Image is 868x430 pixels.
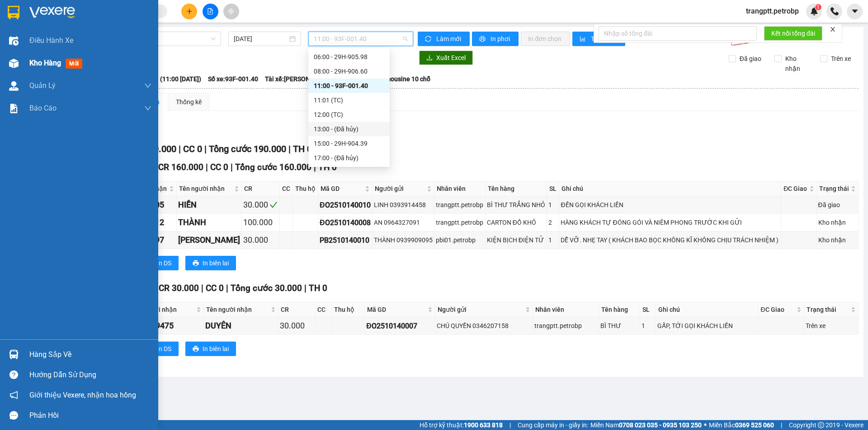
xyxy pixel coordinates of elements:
[590,420,702,430] span: Miền Nam
[818,235,857,245] div: Kho nhận
[367,305,426,314] span: Mã GD
[827,54,854,64] span: Trên xe
[309,283,327,293] span: TH 0
[178,216,241,229] div: THÀNH
[206,305,269,314] span: Tên người nhận
[816,4,820,10] span: 1
[280,319,313,332] div: 30.000
[177,196,242,214] td: HIỀN
[438,305,524,314] span: Người gửi
[226,283,228,293] span: |
[642,321,654,331] div: 1
[548,200,557,210] div: 1
[178,234,241,246] div: [PERSON_NAME]
[304,283,307,293] span: |
[186,8,193,14] span: plus
[599,26,757,41] input: Nhập số tổng đài
[183,143,202,154] span: CC 0
[600,321,638,331] div: BÌ THƯ
[29,102,57,114] span: Báo cáo
[140,256,179,270] button: printerIn DS
[288,143,291,154] span: |
[210,162,228,172] span: CC 0
[278,302,315,317] th: CR
[599,302,640,317] th: Tên hàng
[9,81,19,91] img: warehouse-icon
[851,7,859,15] span: caret-down
[29,35,73,46] span: Điều hành xe
[318,162,337,172] span: TH 0
[203,258,229,268] span: In biên lai
[572,32,625,46] button: bar-chartThống kê
[547,181,559,196] th: SL
[419,51,473,65] button: downloadXuất Excel
[127,317,203,335] td: 0386369475
[144,105,151,112] span: down
[314,52,384,62] div: 06:00 - 29H-905.98
[29,368,151,382] div: Hướng dẫn sử dụng
[8,8,64,29] div: VP Đắk Ơ
[9,104,19,113] img: solution-icon
[29,409,151,422] div: Phản hồi
[144,82,151,89] span: down
[177,214,242,231] td: THÀNH
[185,256,236,270] button: printerIn biên lai
[739,5,806,17] span: trangptt.petrobp
[181,4,197,19] button: plus
[426,55,433,62] span: download
[7,58,66,69] div: 30.000
[420,420,503,430] span: Hỗ trợ kỹ thuật:
[129,305,194,314] span: SĐT người nhận
[709,420,774,430] span: Miền Bắc
[158,162,203,172] span: CR 160.000
[818,200,857,210] div: Đã giao
[193,346,199,353] span: printer
[561,235,779,245] div: DỄ VỠ. NHẸ TAY ( KHÁCH BAO BỌC KHÔNG KĨ KHÔNG CHỊU TRÁCH NHIỆM )
[209,143,286,154] span: Tổng cước 190.000
[293,181,318,196] th: Thu hộ
[374,217,433,227] div: AN 0964327091
[206,162,208,172] span: |
[437,321,531,331] div: CHÚ QUYỀN 0346207158
[518,420,588,430] span: Cung cấp máy in - giấy in:
[234,34,288,44] input: 14/10/2025
[159,283,199,293] span: CR 30.000
[314,110,384,120] div: 12:00 (TC)
[810,7,818,15] img: icon-new-feature
[464,421,503,429] strong: 1900 633 818
[9,350,19,359] img: warehouse-icon
[533,302,599,317] th: Nhân viên
[479,36,487,43] span: printer
[806,321,857,331] div: Trên xe
[29,80,56,91] span: Quản Lý
[374,235,433,245] div: THÀNH 0939909095
[491,34,511,44] span: In phơi
[657,321,756,331] div: GẤP, TỚI GỌI KHÁCH LIỀN
[29,59,61,67] span: Kho hàng
[9,391,18,399] span: notification
[314,95,384,105] div: 11:01 (TC)
[135,74,201,84] span: Chuyến: (11:00 [DATE])
[205,319,277,332] div: DUYÊN
[9,59,19,68] img: warehouse-icon
[783,184,807,194] span: ĐC Giao
[314,32,408,46] span: 11:00 - 93F-001.40
[314,81,384,91] div: 11:00 - 93F-001.40
[243,234,278,246] div: 30.000
[487,235,545,245] div: KIỆN BỊCH ĐIỆN TỬ
[559,181,781,196] th: Ghi chú
[193,260,199,267] span: printer
[203,344,229,354] span: In biên lai
[223,4,239,19] button: aim
[269,201,278,209] span: check
[819,184,849,194] span: Trạng thái
[760,305,795,314] span: ĐC Giao
[243,199,278,211] div: 30.000
[206,283,224,293] span: CC 0
[436,53,466,63] span: Xuất Excel
[9,370,18,379] span: question-circle
[318,214,373,231] td: ĐO2510140008
[735,421,774,429] strong: 0369 525 060
[561,217,779,227] div: HÀNG KHÁCH TỰ ĐÓNG GÓI VÀ NIÊM PHONG TRƯỚC KHI GỬI
[830,7,839,15] img: phone-icon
